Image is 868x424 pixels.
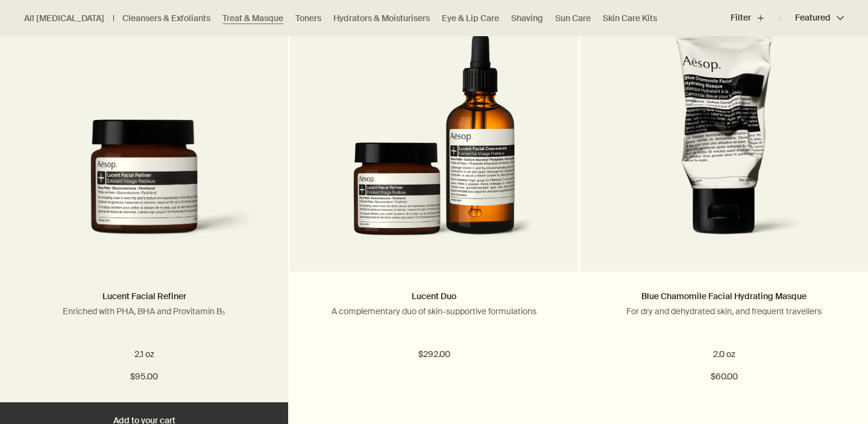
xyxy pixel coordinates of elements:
[511,13,543,24] a: Shaving
[336,30,532,253] img: Lucent Facial Refiner 60mL and Lucent Facial Concentrate 100mL
[580,30,868,271] a: Blue Chamomile Facial Hydrating Masque in 60ml tube.
[711,370,738,384] span: $60.00
[130,370,158,384] span: $95.00
[295,13,321,24] a: Toners
[222,13,283,24] a: Treat & Masque
[412,291,456,302] a: Lucent Duo
[418,347,450,362] span: $292.00
[555,13,591,24] a: Sun Care
[641,291,807,302] a: Blue Chamomile Facial Hydrating Masque
[290,30,578,271] a: Lucent Facial Refiner 60mL and Lucent Facial Concentrate 100mL
[18,119,270,253] img: Lucent Facial Refiner in a glass jar.
[603,13,657,24] a: Skin Care Kits
[333,13,430,24] a: Hydrators & Moisturisers
[18,306,270,317] p: Enriched with PHA, BHA and Provitamin B₅
[308,306,560,317] p: A complementary duo of skin-supportive formulations
[122,13,210,24] a: Cleansers & Exfoliants
[24,13,104,24] a: All [MEDICAL_DATA]
[442,13,499,24] a: Eye & Lip Care
[102,291,186,302] a: Lucent Facial Refiner
[614,30,833,253] img: Blue Chamomile Facial Hydrating Masque in 60ml tube.
[598,306,850,317] p: For dry and dehydrated skin, and frequent travellers
[731,4,780,33] button: Filter
[780,4,844,33] button: Featured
